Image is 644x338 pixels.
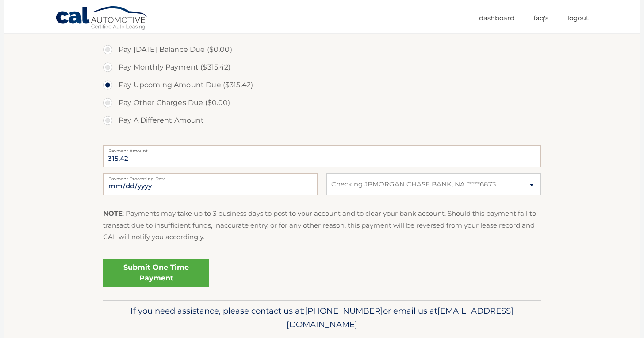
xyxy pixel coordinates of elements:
[103,173,318,180] label: Payment Processing Date
[109,304,535,332] p: If you need assistance, please contact us at: or email us at
[103,145,541,167] input: Payment Amount
[103,259,209,287] a: Submit One Time Payment
[567,11,589,25] a: Logout
[103,58,541,76] label: Pay Monthly Payment ($315.42)
[103,173,318,195] input: Payment Date
[479,11,514,25] a: Dashboard
[103,94,541,112] label: Pay Other Charges Due ($0.00)
[103,145,541,152] label: Payment Amount
[103,209,123,218] strong: NOTE
[305,306,383,316] span: [PHONE_NUMBER]
[533,11,548,25] a: FAQ's
[103,208,541,243] p: : Payments may take up to 3 business days to post to your account and to clear your bank account....
[55,6,148,31] a: Cal Automotive
[103,112,541,129] label: Pay A Different Amount
[103,41,541,58] label: Pay [DATE] Balance Due ($0.00)
[103,76,541,94] label: Pay Upcoming Amount Due ($315.42)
